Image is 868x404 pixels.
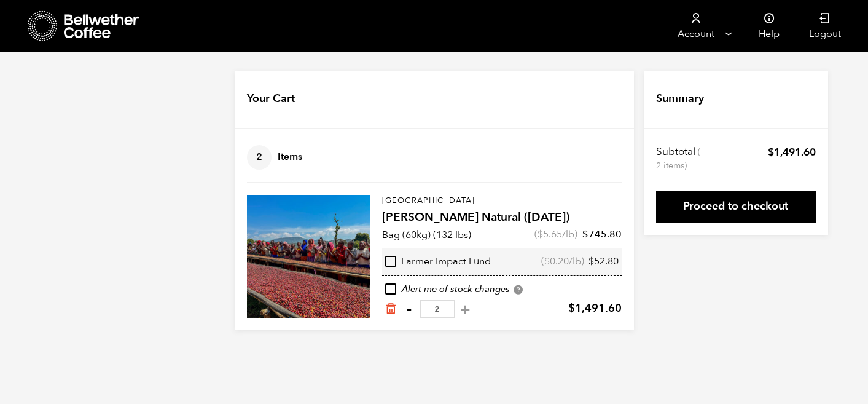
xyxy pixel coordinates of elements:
[768,145,774,159] span: $
[382,195,622,207] p: [GEOGRAPHIC_DATA]
[458,303,473,315] button: +
[382,283,622,296] div: Alert me of stock changes
[568,301,622,316] bdi: 1,491.60
[588,255,619,268] bdi: 52.80
[656,145,702,172] th: Subtotal
[538,228,562,241] bdi: 5.65
[544,255,569,268] bdi: 0.20
[582,228,622,241] bdi: 745.80
[382,209,622,226] h4: [PERSON_NAME] Natural ([DATE])
[656,91,704,107] h4: Summary
[247,145,272,170] span: 2
[541,255,584,269] span: ( /lb)
[768,145,816,159] bdi: 1,491.60
[582,228,588,241] span: $
[656,191,816,223] a: Proceed to checkout
[588,255,594,268] span: $
[544,255,550,268] span: $
[382,228,471,242] p: Bag (60kg) (132 lbs)
[534,228,577,241] span: ( /lb)
[247,91,295,107] h4: Your Cart
[568,301,575,316] span: $
[420,300,455,318] input: Qty
[385,255,491,269] div: Farmer Impact Fund
[247,145,302,170] h4: Items
[538,228,543,241] span: $
[385,303,397,315] a: Remove from cart
[402,303,417,315] button: -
